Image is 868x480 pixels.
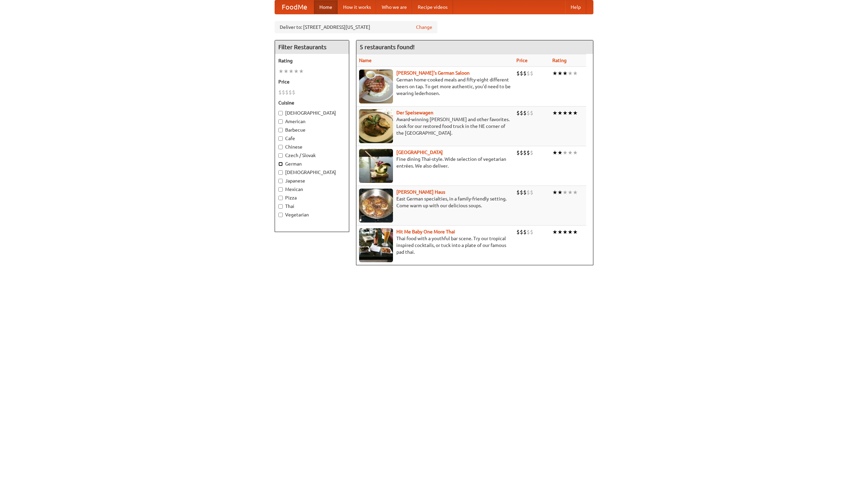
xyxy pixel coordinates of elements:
li: ★ [563,149,568,156]
label: Japanese [278,177,346,184]
li: $ [520,189,523,196]
a: [PERSON_NAME] Haus [396,189,445,195]
input: Vegetarian [278,213,283,217]
img: esthers.jpg [359,70,393,103]
input: German [278,162,283,166]
li: ★ [552,70,557,77]
p: Thai food with a youthful bar scene. Try our tropical inspired cocktails, or tuck into a plate of... [359,235,511,255]
li: $ [527,70,530,77]
a: FoodMe [275,0,314,14]
li: $ [516,109,520,117]
li: ★ [573,228,578,236]
li: $ [523,70,527,77]
a: [PERSON_NAME]'s German Saloon [396,70,470,76]
li: $ [530,189,533,196]
li: $ [282,89,285,96]
li: $ [516,228,520,236]
li: $ [523,189,527,196]
li: ★ [568,228,573,236]
li: ★ [557,149,563,156]
li: $ [520,70,523,77]
label: Thai [278,203,346,210]
li: $ [527,149,530,156]
li: ★ [557,189,563,196]
li: ★ [563,228,568,236]
li: $ [292,89,295,96]
label: [DEMOGRAPHIC_DATA] [278,110,346,116]
label: Pizza [278,194,346,201]
li: ★ [573,149,578,156]
input: Czech / Slovak [278,153,283,158]
input: [DEMOGRAPHIC_DATA] [278,111,283,115]
input: Cafe [278,136,283,141]
li: $ [523,228,527,236]
li: ★ [557,109,563,117]
li: ★ [563,109,568,117]
li: $ [289,89,292,96]
li: ★ [573,109,578,117]
li: ★ [563,70,568,77]
a: Name [359,58,372,63]
label: Mexican [278,186,346,193]
img: babythai.jpg [359,228,393,262]
input: Mexican [278,187,283,192]
input: Thai [278,204,283,209]
a: Home [314,0,338,14]
input: Chinese [278,145,283,149]
input: American [278,119,283,124]
a: Hit Me Baby One More Thai [396,229,455,234]
li: ★ [278,68,283,75]
li: ★ [568,70,573,77]
a: Help [565,0,586,14]
img: satay.jpg [359,149,393,183]
a: Der Speisewagen [396,110,433,115]
li: ★ [568,189,573,196]
li: ★ [573,70,578,77]
h5: Cuisine [278,99,346,106]
li: ★ [552,228,557,236]
li: ★ [283,68,289,75]
li: $ [530,109,533,117]
li: ★ [568,109,573,117]
li: $ [530,70,533,77]
label: [DEMOGRAPHIC_DATA] [278,169,346,176]
label: Barbecue [278,127,346,133]
p: East German specialties, in a family-friendly setting. Come warm up with our delicious soups. [359,195,511,209]
li: ★ [299,68,304,75]
li: ★ [294,68,299,75]
a: Who we are [376,0,412,14]
li: $ [530,149,533,156]
label: Vegetarian [278,211,346,218]
p: Award-winning [PERSON_NAME] and other favorites. Look for our restored food truck in the NE corne... [359,116,511,136]
a: Change [416,24,432,31]
li: $ [285,89,289,96]
a: Price [516,58,528,63]
li: $ [527,228,530,236]
li: ★ [552,189,557,196]
li: ★ [568,149,573,156]
label: Chinese [278,143,346,150]
img: kohlhaus.jpg [359,189,393,223]
li: $ [516,189,520,196]
label: Czech / Slovak [278,152,346,159]
p: Fine dining Thai-style. Wide selection of vegetarian entrées. We also deliver. [359,156,511,169]
li: ★ [573,189,578,196]
li: $ [527,189,530,196]
b: [GEOGRAPHIC_DATA] [396,150,443,155]
li: $ [530,228,533,236]
li: $ [520,149,523,156]
div: Deliver to: [STREET_ADDRESS][US_STATE] [275,21,437,33]
input: Pizza [278,196,283,200]
label: German [278,160,346,167]
h4: Filter Restaurants [275,40,349,54]
label: American [278,118,346,125]
li: $ [278,89,282,96]
ng-pluralize: 5 restaurants found! [360,44,415,50]
a: Rating [552,58,567,63]
input: Barbecue [278,128,283,132]
p: German home-cooked meals and fifty-eight different beers on tap. To get more authentic, you'd nee... [359,76,511,97]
